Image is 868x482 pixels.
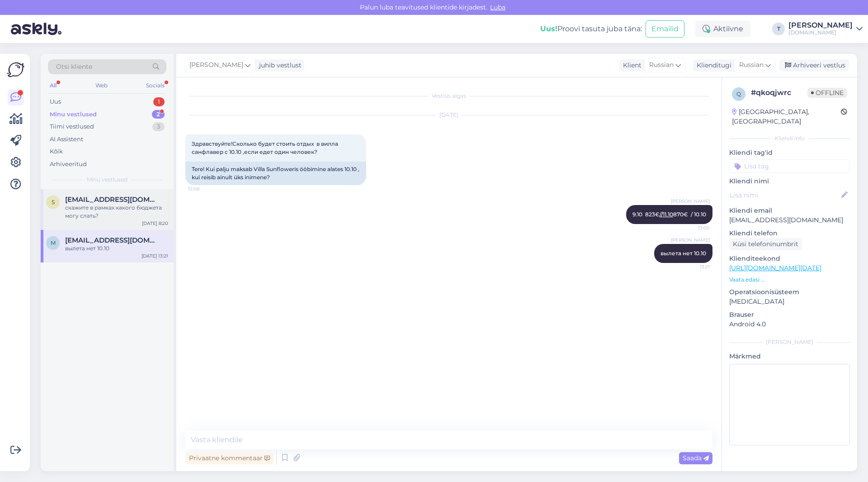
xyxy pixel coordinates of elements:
img: Askly Logo [7,61,24,78]
div: [GEOGRAPHIC_DATA], [GEOGRAPHIC_DATA] [732,107,841,126]
p: Märkmed [729,352,850,361]
span: 12:08 [188,186,222,192]
input: Lisa nimi [730,190,840,200]
div: [DOMAIN_NAME] [788,29,853,36]
p: Operatsioonisüsteem [729,287,850,297]
div: # qkoqjwrc [751,87,807,98]
div: 1 [153,97,165,106]
p: Kliendi nimi [729,177,850,186]
span: Здравствуйте!Сколько будет стоить отдых в вилла санфлавер с 10.10 ,если едет один человек? [192,140,340,155]
p: Vaata edasi ... [729,276,850,284]
div: AI Assistent [50,135,83,144]
div: [PERSON_NAME] [788,22,853,29]
div: T [772,23,785,35]
div: [DATE] [185,111,712,119]
div: [DATE] 13:21 [142,253,168,259]
span: вылета нет 10.10 [660,250,706,257]
span: [PERSON_NAME] [189,60,243,70]
p: Kliendi email [729,206,850,215]
span: silmandrei@mail.ru [65,196,159,204]
div: 3 [152,122,165,131]
a: //11.10 [660,211,673,218]
span: Otsi kliente [56,62,92,72]
span: [PERSON_NAME] [671,237,710,243]
div: All [48,80,58,91]
span: 13:21 [676,263,710,270]
div: Vestlus algas [185,92,712,100]
div: 2 [152,110,165,119]
div: Küsi telefoninumbrit [729,238,802,250]
a: [PERSON_NAME][DOMAIN_NAME] [788,22,863,36]
div: Kliendi info [729,134,850,143]
span: 9.10 823€ 870€ / 10.10 [632,211,706,218]
p: Kliendi tag'id [729,148,850,157]
div: Proovi tasuta juba täna: [540,24,642,34]
div: Socials [144,80,166,91]
span: Russian [739,60,764,70]
div: Tere! Kui palju maksab Villa Sunfloweris ööbimine alates 10.10 , kui reisib ainult üks inimene? [185,162,366,185]
div: Kõik [50,147,63,156]
span: Russian [649,60,674,70]
p: [EMAIL_ADDRESS][DOMAIN_NAME] [729,215,850,225]
span: Luba [487,3,508,11]
span: m [51,239,56,246]
div: Tiimi vestlused [50,122,94,131]
div: вылета нет 10.10 [65,244,168,253]
div: Arhiveeritud [50,160,87,169]
div: скажите в рамках какого бюджета могу слать? [65,204,168,220]
p: Brauser [729,310,850,320]
span: Minu vestlused [87,176,127,184]
p: Klienditeekond [729,254,850,263]
button: Emailid [646,20,684,38]
div: Aktiivne [695,21,750,37]
span: q [736,91,741,97]
p: Kliendi telefon [729,229,850,238]
p: [MEDICAL_DATA] [729,297,850,306]
div: Klienditugi [693,61,731,70]
div: Privaatne kommentaar [185,452,274,464]
div: [PERSON_NAME] [729,338,850,346]
div: [DATE] 8:20 [142,220,168,227]
span: s [52,199,55,205]
span: maars2007@mail.ru [65,236,159,244]
div: Minu vestlused [50,110,97,119]
div: juhib vestlust [255,61,302,70]
a: [URL][DOMAIN_NAME][DATE] [729,264,821,272]
span: Offline [807,88,847,98]
p: Android 4.0 [729,320,850,329]
b: Uus! [540,24,557,33]
div: Arhiveeri vestlus [779,59,849,72]
span: [PERSON_NAME] [671,198,710,205]
span: 13:00 [676,224,710,231]
input: Lisa tag [729,159,850,173]
div: Uus [50,97,61,106]
div: Web [94,80,109,91]
div: Klient [619,61,642,70]
span: Saada [683,454,709,462]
